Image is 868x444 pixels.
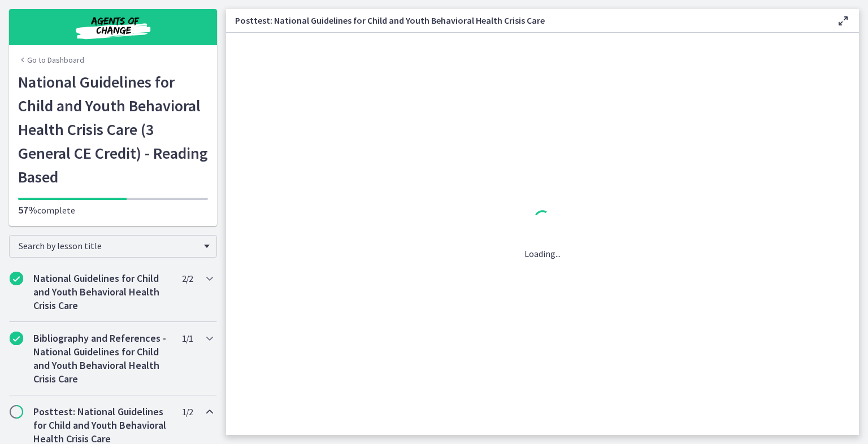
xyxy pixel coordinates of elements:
span: 1 / 2 [182,405,193,419]
h2: Bibliography and References - National Guidelines for Child and Youth Behavioral Health Crisis Care [33,332,171,386]
span: 2 / 2 [182,272,193,285]
p: complete [18,203,208,217]
h2: National Guidelines for Child and Youth Behavioral Health Crisis Care [33,272,171,312]
span: Search by lesson title [19,240,198,251]
p: Loading... [524,247,561,260]
i: Completed [10,272,23,285]
a: Go to Dashboard [18,54,84,66]
img: Agents of Change [45,14,181,41]
span: 57% [18,203,37,216]
i: Completed [10,332,23,345]
h3: Posttest: National Guidelines for Child and Youth Behavioral Health Crisis Care [235,14,818,27]
div: Search by lesson title [9,235,217,258]
span: 1 / 1 [182,332,193,345]
h1: National Guidelines for Child and Youth Behavioral Health Crisis Care (3 General CE Credit) - Rea... [18,70,208,189]
div: 1 [524,207,561,233]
